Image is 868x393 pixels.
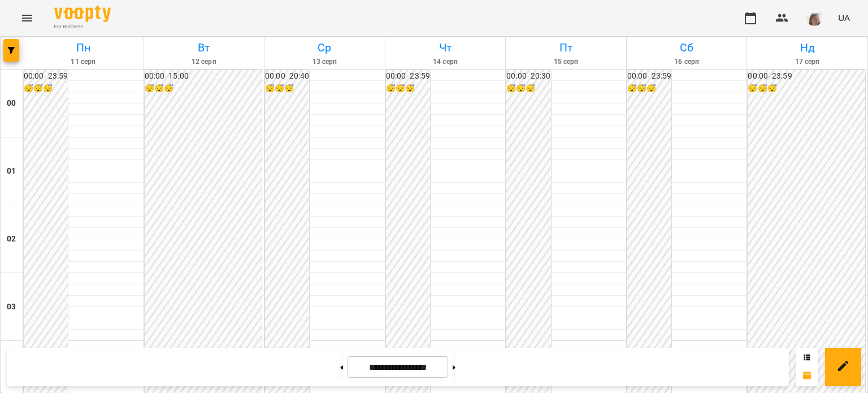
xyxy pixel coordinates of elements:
[386,83,430,95] h6: 😴😴😴
[25,39,142,57] h6: Пн
[387,39,504,57] h6: Чт
[628,57,745,67] h6: 16 серп
[266,57,383,67] h6: 13 серп
[627,83,671,95] h6: 😴😴😴
[266,39,383,57] h6: Ср
[7,97,16,110] h6: 00
[24,70,68,83] h6: 00:00 - 23:59
[7,233,16,245] h6: 02
[146,39,263,57] h6: Вт
[145,70,262,83] h6: 00:00 - 15:00
[25,57,142,67] h6: 11 серп
[265,83,309,95] h6: 😴😴😴
[834,7,854,28] button: UA
[507,57,624,67] h6: 15 серп
[146,57,263,67] h6: 12 серп
[14,5,41,32] button: Menu
[506,70,550,83] h6: 00:00 - 20:30
[265,70,309,83] h6: 00:00 - 20:40
[54,6,111,22] img: Voopty Logo
[749,39,866,57] h6: Нд
[54,23,111,31] span: For Business
[507,39,624,57] h6: Пт
[627,70,671,83] h6: 00:00 - 23:59
[7,301,16,313] h6: 03
[506,83,550,95] h6: 😴😴😴
[748,83,865,95] h6: 😴😴😴
[628,39,745,57] h6: Сб
[24,83,68,95] h6: 😴😴😴
[387,57,504,67] h6: 14 серп
[748,70,865,83] h6: 00:00 - 23:59
[838,12,850,24] span: UA
[749,57,866,67] h6: 17 серп
[145,83,262,95] h6: 😴😴😴
[806,10,822,26] img: 4795d6aa07af88b41cce17a01eea78aa.jpg
[386,70,430,83] h6: 00:00 - 23:59
[7,165,16,178] h6: 01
